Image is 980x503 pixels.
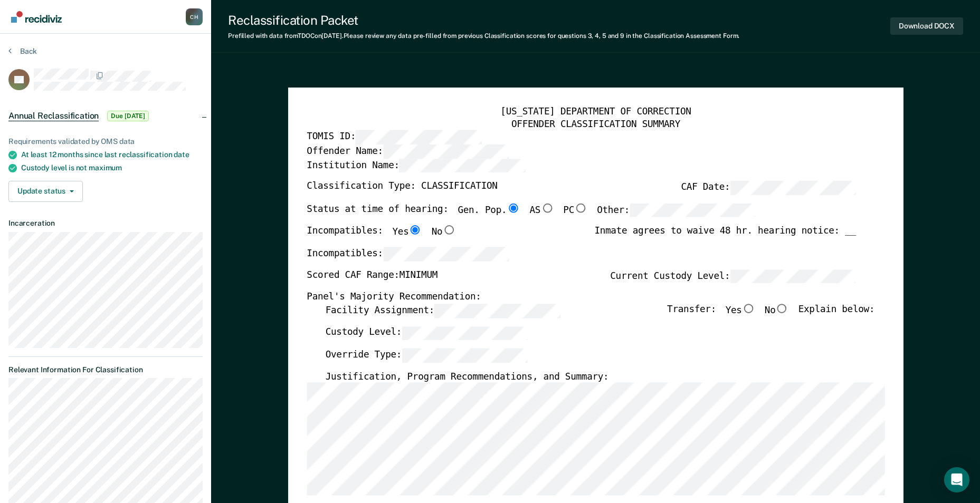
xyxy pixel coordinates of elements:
[458,204,520,218] label: Gen. Pop.
[307,181,497,195] label: Classification Type: CLASSIFICATION
[431,226,455,239] label: No
[228,13,739,28] div: Reclassification Packet
[186,8,203,25] button: Profile dropdown button
[507,204,520,213] input: Gen. Pop.
[890,17,963,35] button: Download DOCX
[574,204,588,213] input: PC
[765,304,789,318] label: No
[325,326,527,341] label: Custody Level:
[8,111,99,121] span: Annual Reclassification
[383,144,509,159] input: Offender Name:
[442,226,456,235] input: No
[325,371,608,383] label: Justification, Program Recommendations, and Summary:
[399,159,525,173] input: Institution Name:
[174,150,189,159] span: date
[307,204,755,226] div: Status at time of hearing:
[540,204,554,213] input: AS
[325,349,527,363] label: Override Type:
[89,163,122,172] span: maximum
[356,130,481,144] input: TOMIS ID:
[597,204,755,218] label: Other:
[325,304,560,318] label: Facility Assignment:
[610,269,856,284] label: Current Custody Level:
[402,349,527,363] input: Override Type:
[730,181,855,195] input: CAF Date:
[307,247,509,262] label: Incompatibles:
[392,226,422,239] label: Yes
[725,304,755,318] label: Yes
[8,46,37,56] button: Back
[630,204,755,218] input: Other:
[594,226,855,247] div: Inmate agrees to waive 48 hr. hearing notice: __
[8,219,203,228] dt: Incarceration
[307,118,884,130] div: OFFENDER CLASSIFICATION SUMMARY
[307,130,481,144] label: TOMIS ID:
[307,144,509,159] label: Offender Name:
[8,365,203,374] dt: Relevant Information For Classification
[186,8,203,25] div: C H
[307,226,456,247] div: Incompatibles:
[383,247,509,262] input: Incompatibles:
[8,181,83,202] button: Update status
[402,326,527,341] input: Custody Level:
[529,204,554,218] label: AS
[944,467,969,492] div: Open Intercom Messenger
[730,269,855,284] input: Current Custody Level:
[21,150,203,159] div: At least 12 months since last reclassification
[667,304,874,326] div: Transfer: Explain below:
[681,181,855,195] label: CAF Date:
[11,11,62,23] img: Recidiviz
[434,304,560,318] input: Facility Assignment:
[21,163,203,172] div: Custody level is not
[307,269,437,284] label: Scored CAF Range: MINIMUM
[107,111,149,121] span: Due [DATE]
[775,304,789,313] input: No
[307,292,856,304] div: Panel's Majority Recommendation:
[741,304,755,313] input: Yes
[563,204,587,218] label: PC
[307,107,884,119] div: [US_STATE] DEPARTMENT OF CORRECTION
[408,226,422,235] input: Yes
[228,32,739,40] div: Prefilled with data from TDOC on [DATE] . Please review any data pre-filled from previous Classif...
[8,137,203,146] div: Requirements validated by OMS data
[307,159,525,173] label: Institution Name:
